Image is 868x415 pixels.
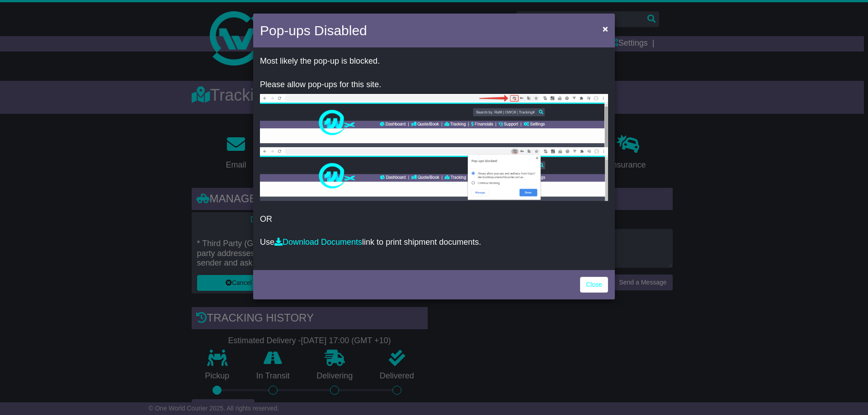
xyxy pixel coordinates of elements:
img: allow-popup-2.png [260,147,608,201]
p: Please allow pop-ups for this site. [260,80,608,90]
h4: Pop-ups Disabled [260,20,367,41]
a: Close [580,277,608,293]
button: Close [598,19,613,38]
p: Most likely the pop-up is blocked. [260,56,608,66]
span: × [603,23,608,34]
a: Download Documents [274,238,362,247]
p: Use link to print shipment documents. [260,238,608,247]
img: allow-popup-1.png [260,94,608,147]
div: OR [253,50,615,268]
